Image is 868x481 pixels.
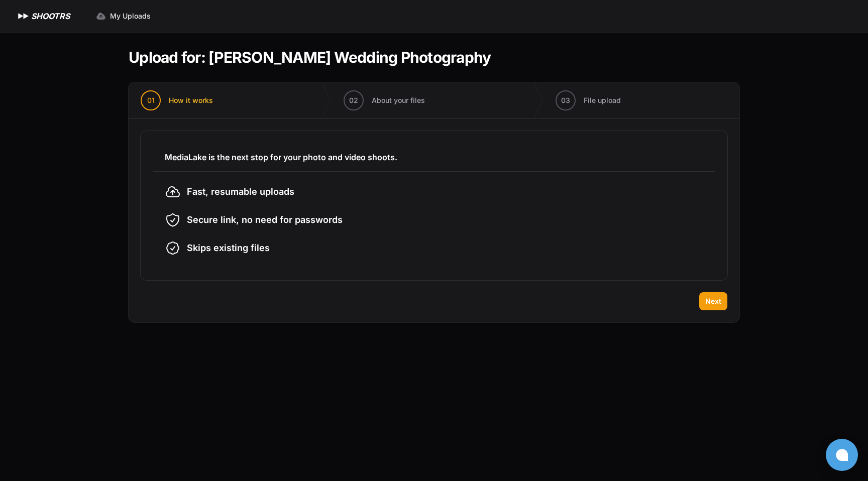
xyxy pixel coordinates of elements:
button: Next [699,292,727,310]
span: Fast, resumable uploads [187,185,294,199]
button: Open chat window [826,439,858,471]
h3: MediaLake is the next stop for your photo and video shoots. [165,151,703,163]
button: 02 About your files [332,82,437,118]
h1: Upload for: [PERSON_NAME] Wedding Photography [129,48,491,66]
button: 01 How it works [129,82,225,118]
a: SHOOTRS SHOOTRS [16,10,70,22]
span: 02 [349,95,358,105]
span: 01 [147,95,155,105]
img: SHOOTRS [16,10,31,22]
span: Next [705,296,721,306]
h1: SHOOTRS [31,10,70,22]
span: 03 [561,95,570,105]
span: How it works [169,95,213,105]
span: Skips existing files [187,241,270,255]
span: My Uploads [110,11,151,21]
span: About your files [372,95,425,105]
span: Secure link, no need for passwords [187,213,343,227]
span: File upload [584,95,621,105]
button: 03 File upload [544,82,633,118]
a: My Uploads [90,7,157,25]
